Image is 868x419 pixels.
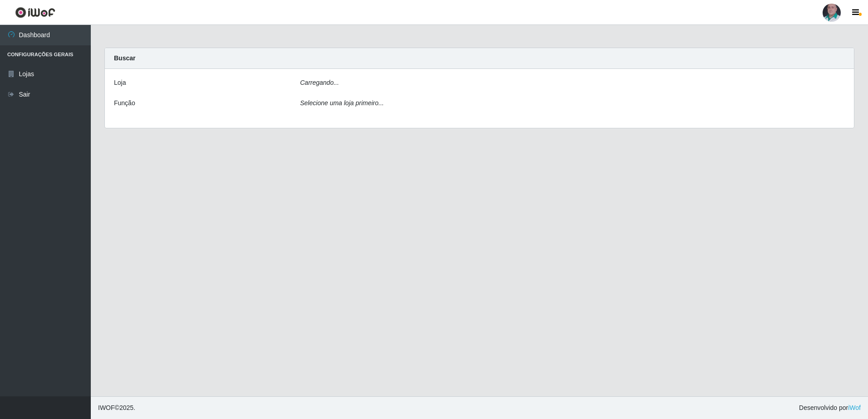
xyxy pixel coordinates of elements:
i: Selecione uma loja primeiro... [300,99,384,107]
a: iWof [848,404,861,411]
strong: Buscar [114,54,135,62]
img: CoreUI Logo [15,7,55,18]
label: Função [114,98,135,108]
label: Loja [114,78,126,88]
span: © 2025 . [98,403,135,413]
span: Desenvolvido por [799,403,861,413]
i: Carregando... [300,79,339,86]
span: IWOF [98,404,115,411]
